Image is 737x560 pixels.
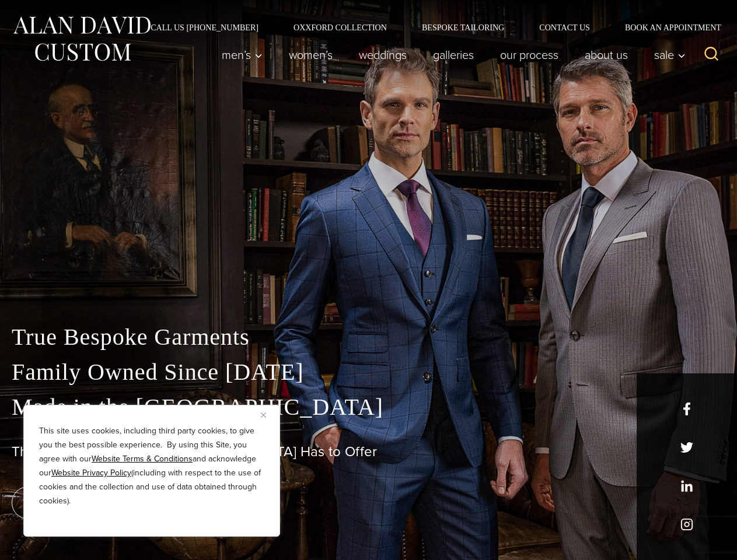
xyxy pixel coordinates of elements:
nav: Secondary Navigation [133,23,725,32]
button: Close [261,408,275,422]
span: Men’s [222,49,263,61]
a: Call Us [PHONE_NUMBER] [133,23,276,32]
a: Website Privacy Policy [51,467,131,479]
a: book an appointment [12,487,175,519]
img: Alan David Custom [12,13,152,65]
a: Contact Us [522,23,607,32]
a: Women’s [276,43,346,66]
a: Website Terms & Conditions [92,453,193,465]
h1: The Best Custom Suits [GEOGRAPHIC_DATA] Has to Offer [12,443,725,460]
a: Oxxford Collection [276,23,404,32]
a: Bespoke Tailoring [404,23,522,32]
a: Galleries [420,43,487,66]
a: Our Process [487,43,572,66]
a: weddings [346,43,420,66]
a: Book an Appointment [607,23,725,32]
img: Close [261,412,266,418]
span: Sale [654,49,686,61]
a: About Us [572,43,641,66]
p: This site uses cookies, including third party cookies, to give you the best possible experience. ... [39,424,264,508]
nav: Primary Navigation [209,43,692,66]
button: View Search Form [697,41,725,69]
p: True Bespoke Garments Family Owned Since [DATE] Made in the [GEOGRAPHIC_DATA] [12,320,725,425]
